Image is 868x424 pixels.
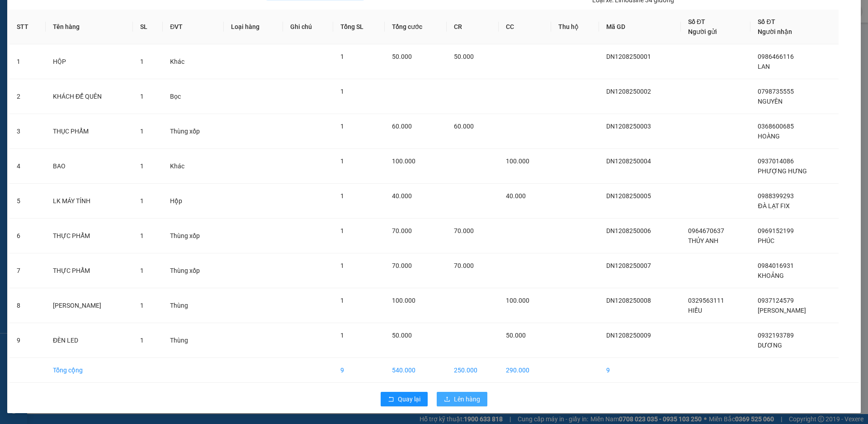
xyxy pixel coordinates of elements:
[758,53,794,60] span: 0986466116
[340,227,344,234] span: 1
[340,157,344,165] span: 1
[340,53,344,60] span: 1
[506,297,529,304] span: 100.000
[46,114,133,149] td: THỤC PHẨM
[454,227,474,234] span: 70.000
[388,396,394,403] span: rollback
[454,53,474,60] span: 50.000
[606,88,651,95] span: DN1208250002
[46,10,133,44] th: Tên hàng
[688,297,724,304] span: 0329563111
[688,307,702,314] span: HIẾU
[163,114,224,149] td: Thùng xốp
[163,219,224,253] td: Thùng xốp
[224,10,283,44] th: Loại hàng
[392,192,412,200] span: 40.000
[758,167,807,175] span: PHƯỢNG HƯNG
[133,10,163,44] th: SL
[398,394,420,404] span: Quay lại
[9,253,46,288] td: 7
[46,288,133,323] td: [PERSON_NAME]
[758,237,774,244] span: PHÚC
[385,10,446,44] th: Tổng cước
[606,297,651,304] span: DN1208250008
[9,149,46,184] td: 4
[688,28,717,35] span: Người gửi
[606,123,651,130] span: DN1208250003
[340,192,344,200] span: 1
[9,323,46,358] td: 9
[106,39,198,52] div: 0932193789
[758,227,794,234] span: 0969152199
[499,358,551,383] td: 290.000
[140,337,144,344] span: 1
[758,98,783,105] span: NGUYÊN
[340,123,344,130] span: 1
[392,297,415,304] span: 100.000
[140,128,144,135] span: 1
[437,392,487,406] button: uploadLên hàng
[46,219,133,253] td: THỰC PHẨM
[758,123,794,130] span: 0368600685
[599,10,681,44] th: Mã GD
[758,28,792,35] span: Người nhận
[758,18,775,25] span: Số ĐT
[606,53,651,60] span: DN1208250001
[140,197,144,205] span: 1
[140,302,144,309] span: 1
[392,123,412,130] span: 60.000
[46,323,133,358] td: ĐÈN LED
[506,157,529,165] span: 100.000
[106,28,198,39] div: DƯƠNG
[688,227,724,234] span: 0964670637
[9,10,46,44] th: STT
[385,358,446,383] td: 540.000
[8,8,22,17] span: Gửi:
[163,253,224,288] td: Thùng xốp
[758,272,784,279] span: KHOẢNG
[444,396,450,403] span: upload
[340,297,344,304] span: 1
[104,59,117,69] span: CC :
[9,219,46,253] td: 6
[392,53,412,60] span: 50.000
[392,332,412,339] span: 50.000
[606,332,651,339] span: DN1208250009
[606,262,651,269] span: DN1208250007
[392,227,412,234] span: 70.000
[140,232,144,239] span: 1
[506,332,526,339] span: 50.000
[163,79,224,114] td: Bọc
[333,358,385,383] td: 9
[163,10,224,44] th: ĐVT
[392,157,415,165] span: 100.000
[9,44,46,79] td: 1
[454,123,474,130] span: 60.000
[758,192,794,200] span: 0988399293
[506,192,526,200] span: 40.000
[758,133,780,140] span: HOÀNG
[551,10,599,44] th: Thu hộ
[688,18,705,25] span: Số ĐT
[9,184,46,219] td: 5
[9,288,46,323] td: 8
[163,184,224,219] td: Hộp
[46,79,133,114] td: KHÁCH ĐỂ QUÊN
[392,262,412,269] span: 70.000
[758,202,789,210] span: ĐÀ LẠT FIX
[454,262,474,269] span: 70.000
[140,267,144,274] span: 1
[163,323,224,358] td: Thùng
[447,358,499,383] td: 250.000
[758,307,806,314] span: [PERSON_NAME]
[9,114,46,149] td: 3
[606,227,651,234] span: DN1208250006
[46,184,133,219] td: LK MÁY TÍNH
[381,392,428,406] button: rollbackQuay lại
[106,8,198,28] div: [GEOGRAPHIC_DATA]
[499,10,551,44] th: CC
[163,149,224,184] td: Khác
[340,88,344,95] span: 1
[758,262,794,269] span: 0984016931
[688,237,718,244] span: THỦY ANH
